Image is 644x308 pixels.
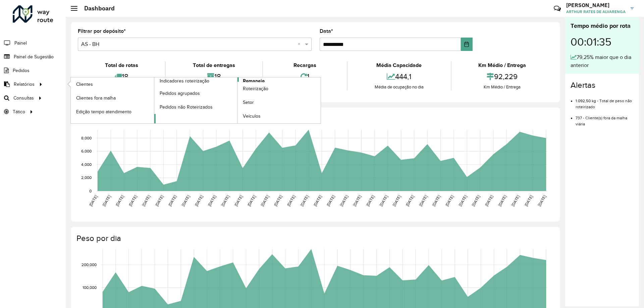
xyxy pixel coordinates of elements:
[13,108,25,115] span: Tático
[237,82,321,96] a: Roteirização
[243,99,254,106] span: Setor
[128,194,138,207] text: [DATE]
[71,91,154,105] a: Clientes fora malha
[71,77,237,123] a: Indicadores roteirização
[349,61,449,69] div: Média Capacidade
[81,176,92,180] text: 2,000
[392,194,401,207] text: [DATE]
[484,194,494,207] text: [DATE]
[265,69,345,84] div: 1
[405,194,415,207] text: [DATE]
[88,194,98,207] text: [DATE]
[220,194,230,207] text: [DATE]
[576,93,634,110] li: 1.092,50 kg - Total de peso não roteirizado
[243,113,261,120] span: Veículos
[247,194,256,207] text: [DATE]
[154,86,237,100] a: Pedidos agrupados
[167,61,260,69] div: Total de entregas
[13,67,30,74] span: Pedidos
[352,194,362,207] text: [DATE]
[286,194,296,207] text: [DATE]
[79,61,163,69] div: Total de rotas
[461,38,473,51] button: Choose Date
[300,194,309,207] text: [DATE]
[444,194,454,207] text: [DATE]
[453,61,551,69] div: Km Médio / Entrega
[233,194,243,207] text: [DATE]
[71,105,154,118] a: Edição tempo atendimento
[154,100,237,114] a: Pedidos não Roteirizados
[115,194,124,207] text: [DATE]
[313,194,322,207] text: [DATE]
[154,194,164,207] text: [DATE]
[81,136,92,140] text: 8,000
[571,30,634,53] div: 00:01:35
[349,69,449,84] div: 444,1
[77,5,115,12] h2: Dashboard
[243,85,268,92] span: Roteirização
[265,61,345,69] div: Recargas
[365,194,375,207] text: [DATE]
[78,27,126,35] label: Filtrar por depósito
[82,262,97,267] text: 200,000
[571,21,634,30] div: Tempo médio por rota
[154,77,321,123] a: Romaneio
[160,90,200,97] span: Pedidos agrupados
[273,194,283,207] text: [DATE]
[14,40,27,47] span: Painel
[511,194,520,207] text: [DATE]
[76,108,131,115] span: Edição tempo atendimento
[243,77,265,84] span: Romaneio
[379,194,388,207] text: [DATE]
[566,2,626,8] h3: [PERSON_NAME]
[566,9,626,15] span: ARTHUR RATES DE ALVARENGA
[14,81,35,88] span: Relatórios
[298,40,303,48] span: Clear all
[260,194,270,207] text: [DATE]
[207,194,217,207] text: [DATE]
[141,194,151,207] text: [DATE]
[160,77,209,84] span: Indicadores roteirização
[576,110,634,127] li: 737 - Cliente(s) fora da malha viária
[89,189,92,193] text: 0
[537,194,547,207] text: [DATE]
[71,77,154,91] a: Clientes
[237,96,321,109] a: Setor
[79,69,163,84] div: 18
[102,194,111,207] text: [DATE]
[13,95,34,102] span: Consultas
[167,69,260,84] div: 18
[320,27,333,35] label: Data
[349,84,449,90] div: Média de ocupação no dia
[76,81,93,88] span: Clientes
[160,104,213,111] span: Pedidos não Roteirizados
[453,69,551,84] div: 92,229
[458,194,468,207] text: [DATE]
[237,110,321,123] a: Veículos
[14,53,54,60] span: Painel de Sugestão
[326,194,335,207] text: [DATE]
[76,95,116,102] span: Clientes fora malha
[194,194,204,207] text: [DATE]
[453,84,551,90] div: Km Médio / Entrega
[497,194,507,207] text: [DATE]
[81,162,92,167] text: 4,000
[524,194,533,207] text: [DATE]
[76,234,553,243] h4: Peso por dia
[571,53,634,69] div: 79,25% maior que o dia anterior
[83,285,97,290] text: 100,000
[418,194,428,207] text: [DATE]
[81,149,92,153] text: 6,000
[471,194,481,207] text: [DATE]
[550,1,565,16] a: Contato Rápido
[167,194,177,207] text: [DATE]
[181,194,191,207] text: [DATE]
[571,80,634,90] h4: Alertas
[339,194,349,207] text: [DATE]
[431,194,441,207] text: [DATE]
